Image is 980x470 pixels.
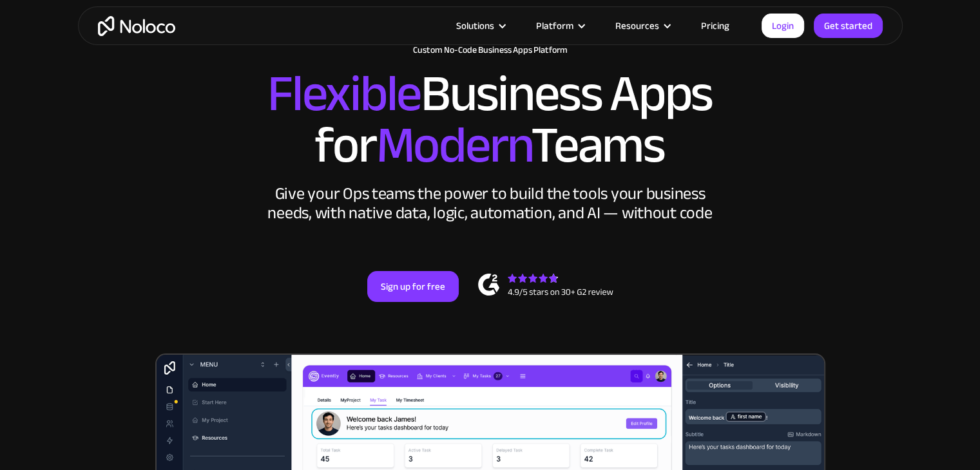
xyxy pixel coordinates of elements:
[98,16,175,36] a: home
[520,17,599,34] div: Platform
[267,46,421,142] span: Flexible
[440,17,520,34] div: Solutions
[376,97,531,193] span: Modern
[536,17,573,34] div: Platform
[685,17,745,34] a: Pricing
[265,184,716,223] div: Give your Ops teams the power to build the tools your business needs, with native data, logic, au...
[814,14,883,38] a: Get started
[91,68,890,171] h2: Business Apps for Teams
[615,17,659,34] div: Resources
[599,17,685,34] div: Resources
[367,271,459,302] a: Sign up for free
[762,14,804,38] a: Login
[456,17,494,34] div: Solutions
